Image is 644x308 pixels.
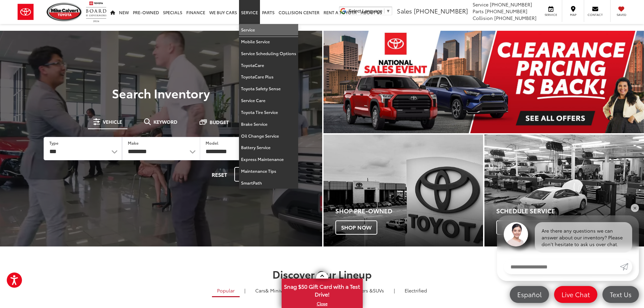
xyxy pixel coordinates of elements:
a: SmartPath [239,177,298,189]
h3: Search Inventory [28,86,294,100]
button: Reset [206,167,233,182]
span: Vehicle [103,119,122,124]
span: Map [566,13,580,17]
a: Popular [212,285,240,297]
li: | [243,287,247,294]
a: Toyota Safety Sense [239,83,298,95]
a: Brake Service [239,118,298,130]
a: Oil Change Service [239,130,298,142]
span: Schedule Now [496,220,551,235]
span: Contact [588,13,603,17]
button: Search [234,167,278,182]
a: Toyota Tire Service [239,106,298,118]
div: Are there any questions we can answer about our inventory? Please don't hesitate to ask us over c... [535,222,632,253]
label: Model [206,140,218,146]
a: Submit [620,259,632,274]
a: SUVs [338,285,389,296]
label: Make [128,140,139,146]
span: [PHONE_NUMBER] [494,15,536,21]
img: Mike Calvert Toyota [47,3,82,21]
span: [PHONE_NUMBER] [485,8,527,15]
a: ToyotaCare Plus [239,71,298,83]
span: ▼ [386,8,390,14]
span: [PHONE_NUMBER] [414,6,468,15]
span: Parts [473,8,484,15]
span: Collision [473,15,493,21]
h4: Schedule Service [496,208,644,214]
a: Service Scheduling Options [239,48,298,60]
a: Shop Pre-Owned Shop Now [324,135,483,246]
label: Type [49,140,58,146]
a: Text Us [602,286,639,303]
a: Battery Service [239,142,298,153]
img: Agent profile photo [504,222,528,246]
span: Service [473,1,488,8]
span: Text Us [606,290,635,299]
span: Shop Now [335,220,377,235]
span: [PHONE_NUMBER] [490,1,532,8]
a: Electrified [400,285,432,296]
span: Sales [397,6,412,15]
span: Snag $50 Gift Card with a Test Drive! [282,279,362,300]
span: Saved [614,13,629,17]
span: & Minivan [265,287,288,294]
li: | [392,287,397,294]
a: Español [510,286,549,303]
a: Service [239,24,298,36]
a: Maintenance Tips [239,165,298,177]
span: Service [543,13,558,17]
a: Live Chat [554,286,597,303]
span: Live Chat [558,290,593,299]
a: Cars [250,285,293,296]
a: Mobile Service [239,36,298,48]
div: Toyota [324,135,483,246]
a: ToyotaCare [239,60,298,71]
h4: Shop Pre-Owned [335,208,483,214]
a: Express Maintenance [239,153,298,165]
input: Enter your message [504,259,620,274]
a: Service Care [239,95,298,106]
div: Toyota [484,135,644,246]
span: Keyword [153,119,177,124]
h2: Discover Our Lineup [84,268,560,280]
a: Schedule Service Schedule Now [484,135,644,246]
span: Español [514,290,545,299]
span: Budget [210,120,229,124]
